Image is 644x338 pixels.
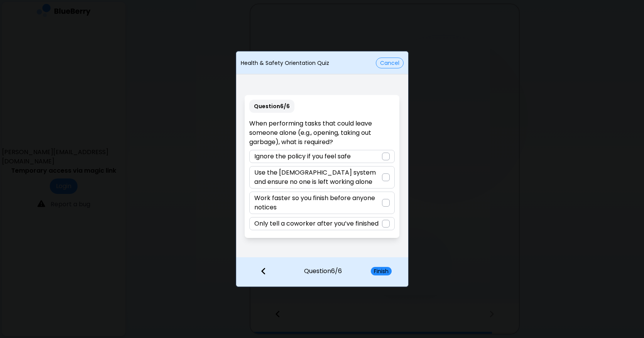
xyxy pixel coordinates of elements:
p: When performing tasks that could leave someone alone (e.g., opening, taking out garbage), what is... [249,119,395,147]
button: Finish [371,267,392,275]
button: Cancel [376,58,404,68]
p: Health & Safety Orientation Quiz [241,59,329,66]
p: Use the [DEMOGRAPHIC_DATA] system and ensure no one is left working alone [254,168,382,187]
p: Question 6 / 6 [249,100,294,113]
p: Work faster so you finish before anyone notices [254,194,382,212]
p: Only tell a coworker after you’ve finished [254,219,379,228]
p: Ignore the policy if you feel safe [254,152,351,161]
img: file icon [261,267,266,275]
p: Question 6 / 6 [304,257,342,276]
